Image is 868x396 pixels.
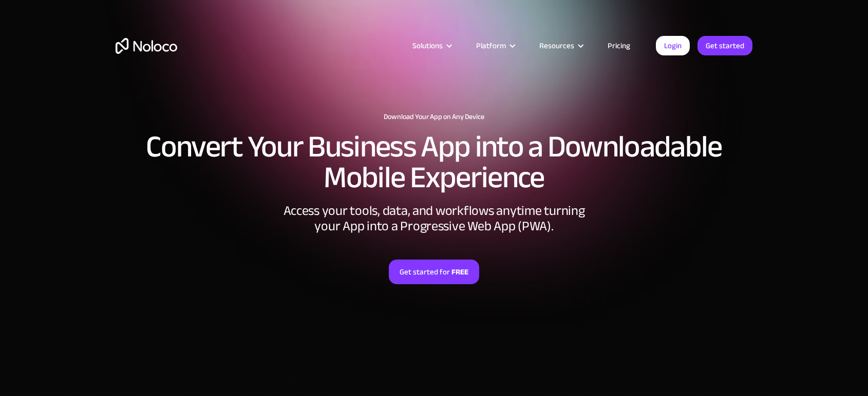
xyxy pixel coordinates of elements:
[697,36,752,55] a: Get started
[412,39,443,52] div: Solutions
[400,39,463,52] div: Solutions
[389,260,479,284] a: Get started forFREE
[656,36,690,55] a: Login
[463,39,526,52] div: Platform
[476,39,506,52] div: Platform
[526,39,595,52] div: Resources
[116,131,752,193] h2: Convert Your Business App into a Downloadable Mobile Experience
[280,203,588,234] div: Access your tools, data, and workflows anytime turning your App into a Progressive Web App (PWA).
[595,39,643,52] a: Pricing
[539,39,574,52] div: Resources
[116,113,752,121] h1: Download Your App on Any Device
[116,38,177,54] a: home
[451,265,468,279] strong: FREE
